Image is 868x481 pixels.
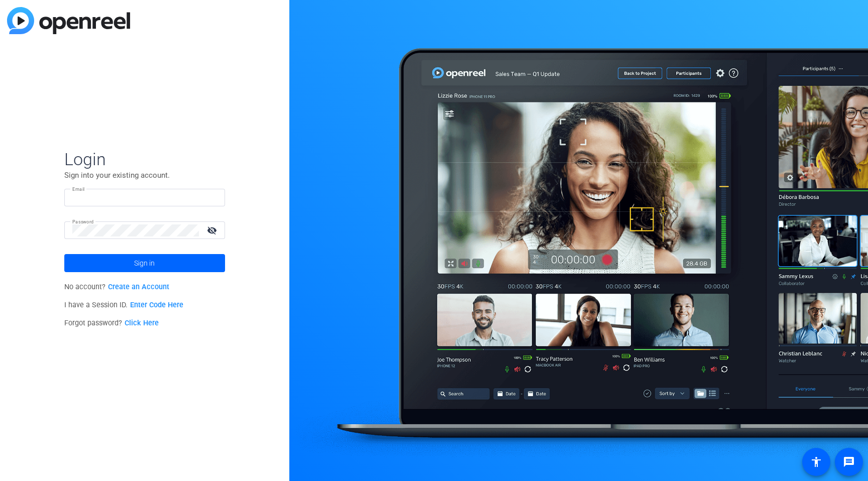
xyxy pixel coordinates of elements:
p: Sign into your existing account. [64,170,225,181]
span: Sign in [134,251,155,276]
mat-label: Email [72,186,85,192]
a: Click Here [125,319,159,327]
mat-label: Password [72,219,94,224]
mat-icon: visibility_off [201,223,225,237]
a: Create an Account [108,283,169,291]
mat-icon: message [843,456,855,468]
span: No account? [64,283,169,291]
button: Sign in [64,254,225,272]
img: blue-gradient.svg [7,7,130,34]
input: Enter Email Address [72,192,217,204]
span: Login [64,149,225,170]
a: Enter Code Here [130,301,183,309]
span: Forgot password? [64,319,159,327]
mat-icon: accessibility [810,456,822,468]
span: I have a Session ID. [64,301,183,309]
